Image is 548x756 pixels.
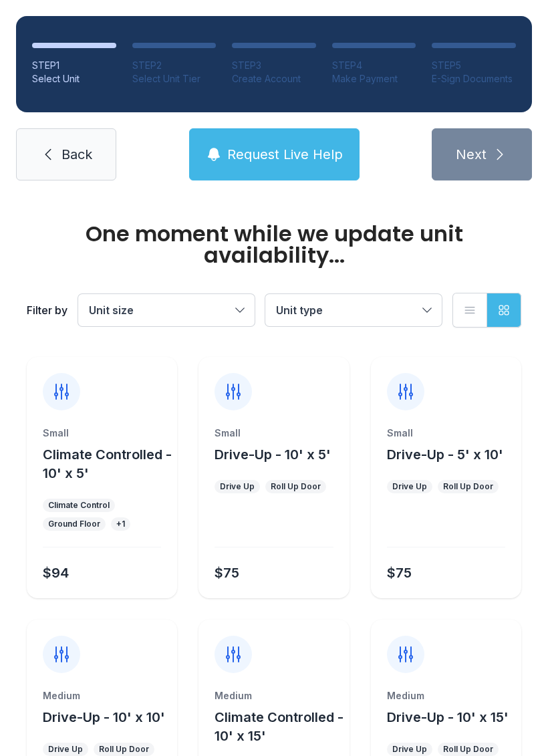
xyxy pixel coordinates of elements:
div: One moment while we update unit availability... [27,223,521,266]
span: Drive-Up - 5' x 10' [387,447,503,463]
div: STEP 3 [232,59,316,72]
button: Climate Controlled - 10' x 5' [43,445,172,483]
button: Unit type [265,294,442,326]
span: Drive-Up - 10' x 15' [387,709,509,725]
div: Drive Up [392,481,427,492]
div: STEP 4 [332,59,416,72]
div: $75 [215,563,239,582]
button: Drive-Up - 10' x 15' [387,708,509,727]
div: Small [387,426,505,440]
div: Small [43,426,161,440]
div: Medium [215,689,333,703]
button: Drive-Up - 10' x 5' [215,445,331,464]
div: STEP 1 [32,59,116,72]
button: Climate Controlled - 10' x 15' [215,708,344,745]
div: Small [215,426,333,440]
div: Roll Up Door [99,744,149,755]
span: Unit size [89,303,134,317]
div: STEP 5 [432,59,516,72]
span: Climate Controlled - 10' x 5' [43,447,172,481]
div: E-Sign Documents [432,72,516,86]
div: + 1 [116,519,125,529]
div: Select Unit Tier [132,72,217,86]
div: Ground Floor [48,519,100,529]
div: STEP 2 [132,59,217,72]
div: $94 [43,563,69,582]
button: Drive-Up - 5' x 10' [387,445,503,464]
span: Drive-Up - 10' x 10' [43,709,165,725]
div: Select Unit [32,72,116,86]
div: Roll Up Door [443,744,493,755]
span: Unit type [276,303,323,317]
div: Roll Up Door [271,481,321,492]
span: Next [456,145,487,164]
div: Drive Up [220,481,255,492]
div: Medium [43,689,161,703]
button: Drive-Up - 10' x 10' [43,708,165,727]
button: Unit size [78,294,255,326]
div: Filter by [27,302,67,318]
div: Roll Up Door [443,481,493,492]
div: Climate Control [48,500,110,511]
div: Create Account [232,72,316,86]
span: Drive-Up - 10' x 5' [215,447,331,463]
span: Back [61,145,92,164]
div: Medium [387,689,505,703]
span: Request Live Help [227,145,343,164]
div: $75 [387,563,412,582]
div: Drive Up [392,744,427,755]
div: Make Payment [332,72,416,86]
span: Climate Controlled - 10' x 15' [215,709,344,744]
div: Drive Up [48,744,83,755]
